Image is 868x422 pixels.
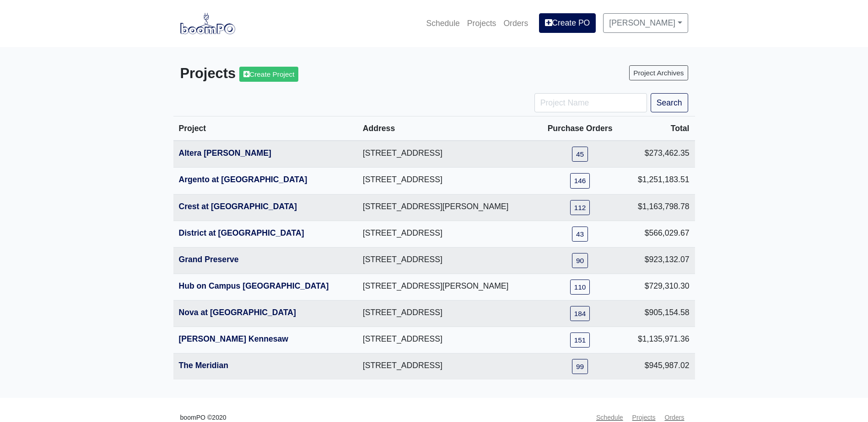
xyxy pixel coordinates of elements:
[357,247,537,274] td: [STREET_ADDRESS]
[651,93,688,112] button: Search
[179,202,297,211] a: Crest at [GEOGRAPHIC_DATA]
[623,116,695,141] th: Total
[179,148,271,158] a: Altera [PERSON_NAME]
[180,65,427,82] h3: Projects
[572,147,588,162] a: 45
[572,227,588,242] a: 43
[357,194,537,221] td: [STREET_ADDRESS][PERSON_NAME]
[357,168,537,194] td: [STREET_ADDRESS]
[623,327,695,353] td: $1,135,971.36
[239,67,298,82] a: Create Project
[357,353,537,380] td: [STREET_ADDRESS]
[179,361,229,370] a: The Meridian
[570,306,590,321] a: 184
[623,141,695,168] td: $273,462.35
[357,116,537,141] th: Address
[623,168,695,194] td: $1,251,183.51
[179,228,304,237] a: District at [GEOGRAPHIC_DATA]
[173,116,357,141] th: Project
[534,93,647,112] input: Project Name
[623,274,695,300] td: $729,310.30
[180,13,235,34] img: boomPO
[357,327,537,353] td: [STREET_ADDRESS]
[357,141,537,168] td: [STREET_ADDRESS]
[179,308,296,317] a: Nova at [GEOGRAPHIC_DATA]
[179,334,289,343] a: [PERSON_NAME] Kennesaw
[623,194,695,221] td: $1,163,798.78
[570,332,590,348] a: 151
[570,200,590,215] a: 112
[572,359,588,374] a: 99
[623,247,695,274] td: $923,132.07
[179,281,329,290] a: Hub on Campus [GEOGRAPHIC_DATA]
[539,13,596,32] a: Create PO
[629,65,688,80] a: Project Archives
[623,353,695,380] td: $945,987.02
[623,300,695,327] td: $905,154.58
[179,255,239,264] a: Grand Preserve
[464,13,500,33] a: Projects
[623,221,695,247] td: $566,029.67
[357,221,537,247] td: [STREET_ADDRESS]
[357,300,537,327] td: [STREET_ADDRESS]
[357,274,537,300] td: [STREET_ADDRESS][PERSON_NAME]
[603,13,688,32] a: [PERSON_NAME]
[537,116,624,141] th: Purchase Orders
[570,280,590,295] a: 110
[500,13,532,33] a: Orders
[572,253,588,268] a: 90
[570,173,590,188] a: 146
[422,13,463,33] a: Schedule
[179,175,307,184] a: Argento at [GEOGRAPHIC_DATA]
